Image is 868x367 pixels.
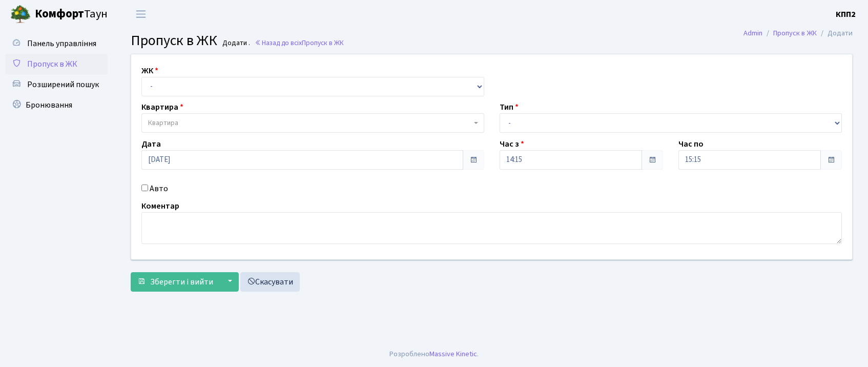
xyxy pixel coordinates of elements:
[429,349,477,359] a: Massive Kinetic
[500,101,519,113] label: Тип
[26,99,72,111] span: Бронювання
[5,95,108,115] a: Бронювання
[27,79,99,90] span: Розширений пошук
[131,272,220,292] button: Зберегти і вийти
[27,58,77,70] span: Пропуск в ЖК
[302,38,344,48] span: Пропуск в ЖК
[743,28,762,38] a: Admin
[35,6,108,23] span: Таун
[131,30,217,51] span: Пропуск в ЖК
[836,8,856,21] a: КПП2
[773,28,817,38] a: Пропуск в ЖК
[150,276,213,288] span: Зберегти і вийти
[817,28,853,39] li: Додати
[150,182,168,195] label: Авто
[141,200,179,212] label: Коментар
[128,6,154,23] button: Переключити навігацію
[141,101,183,113] label: Квартира
[836,9,856,20] b: КПП2
[240,272,300,292] a: Скасувати
[5,74,108,95] a: Розширений пошук
[10,4,31,25] img: logo.png
[255,38,344,48] a: Назад до всіхПропуск в ЖК
[27,38,96,49] span: Панель управління
[500,138,524,150] label: Час з
[5,54,108,74] a: Пропуск в ЖК
[141,65,158,77] label: ЖК
[141,138,161,150] label: Дата
[389,349,479,360] div: Розроблено .
[148,118,178,128] span: Квартира
[678,138,704,150] label: Час по
[220,39,250,48] small: Додати .
[728,23,868,44] nav: breadcrumb
[35,6,84,22] b: Комфорт
[5,33,108,54] a: Панель управління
